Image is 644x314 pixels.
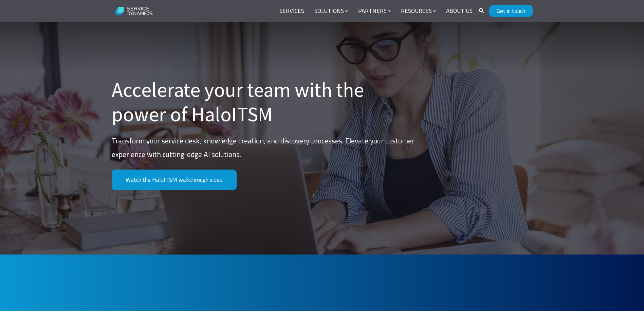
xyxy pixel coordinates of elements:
a: Get in touch [489,5,533,17]
a: Services [274,3,309,19]
img: Service Dynamics Logo - White [112,2,157,20]
a: Partners [353,3,396,19]
a: Solutions [309,3,353,19]
a: About Us [441,3,478,19]
h1: Accelerate your team with the power of HaloITSM [112,77,421,126]
div: Navigation Menu [274,3,478,19]
a: Watch the HaloITSM walkthrough video [112,170,237,190]
p: Transform your service desk, knowledge creation, and discovery processes. Elevate your customer e... [112,134,421,161]
a: Resources [396,3,441,19]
